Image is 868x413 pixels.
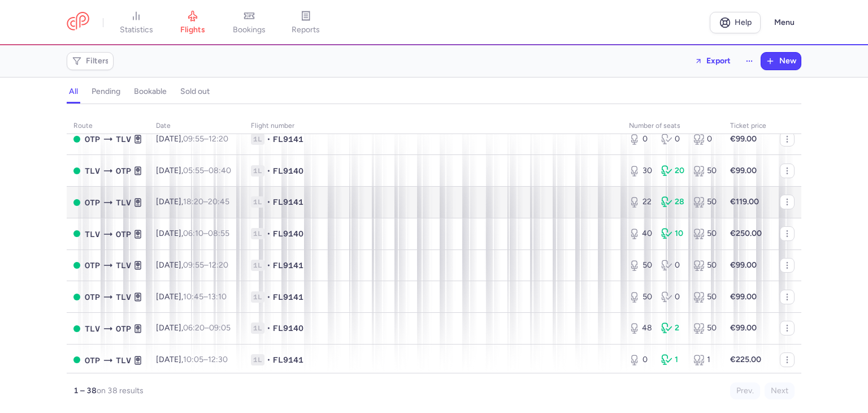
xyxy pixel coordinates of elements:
strong: €99.00 [730,323,757,333]
time: 12:20 [209,260,228,270]
div: 50 [629,260,652,271]
strong: €99.00 [730,134,757,144]
span: – [183,260,228,270]
div: 0 [661,291,684,303]
a: statistics [108,10,164,35]
div: 0 [629,354,652,365]
span: OTP [85,291,100,303]
strong: €99.00 [730,292,757,302]
strong: €99.00 [730,260,757,270]
button: Export [687,52,738,70]
span: OTP [116,228,131,240]
span: TLV [116,354,131,367]
span: FL9140 [273,165,303,177]
div: 0 [693,134,717,145]
span: • [267,260,271,271]
span: FL9140 [273,322,303,334]
span: – [183,166,231,175]
span: OTP [116,165,131,177]
button: Menu [767,12,801,33]
h4: pending [92,87,120,97]
div: 28 [661,196,684,208]
div: 50 [693,322,717,334]
strong: €99.00 [730,166,757,175]
span: OTP [85,354,100,367]
a: flights [164,10,221,35]
th: route [67,118,149,135]
time: 06:20 [183,323,205,333]
div: 1 [693,354,717,365]
button: Prev. [730,382,760,399]
div: 0 [661,260,684,271]
span: – [183,229,229,238]
span: • [267,354,271,365]
span: FL9141 [273,291,303,303]
span: on 38 results [97,386,144,395]
div: 50 [693,260,717,271]
span: – [183,323,231,333]
span: [DATE], [156,134,228,144]
time: 13:10 [208,292,227,302]
strong: €250.00 [730,229,762,238]
span: – [183,355,228,364]
strong: €225.00 [730,355,761,364]
span: Filters [86,57,109,66]
span: bookings [233,25,266,35]
span: [DATE], [156,229,229,238]
h4: sold out [180,87,210,97]
div: 0 [661,134,684,145]
span: • [267,291,271,303]
span: statistics [120,25,153,35]
div: 50 [693,196,717,208]
span: TLV [85,228,100,240]
time: 08:55 [208,229,229,238]
div: 10 [661,228,684,239]
time: 12:30 [208,355,228,364]
time: 12:20 [209,134,228,144]
time: 05:55 [183,166,204,175]
time: 10:45 [183,292,203,302]
div: 22 [629,196,652,208]
div: 48 [629,322,652,334]
span: 1L [251,196,264,208]
span: flights [180,25,205,35]
span: FL9141 [273,134,303,145]
th: date [149,118,244,135]
span: TLV [116,196,131,209]
strong: €119.00 [730,197,759,206]
div: 40 [629,228,652,239]
div: 0 [629,134,652,145]
span: OTP [85,259,100,272]
div: 1 [661,354,684,365]
span: TLV [85,322,100,335]
span: 1L [251,134,264,145]
time: 09:05 [209,323,231,333]
span: • [267,134,271,145]
span: 1L [251,228,264,239]
time: 20:45 [208,197,229,206]
span: Help [735,18,752,27]
span: 1L [251,291,264,303]
a: reports [277,10,334,35]
span: TLV [116,133,131,145]
a: CitizenPlane red outlined logo [67,12,89,33]
span: [DATE], [156,323,231,333]
div: 50 [693,165,717,177]
div: 20 [661,165,684,177]
span: FL9141 [273,196,303,208]
span: [DATE], [156,260,228,270]
span: • [267,165,271,177]
span: [DATE], [156,166,231,175]
div: 50 [629,291,652,303]
button: Filters [67,53,113,70]
span: • [267,228,271,239]
span: 1L [251,322,264,334]
span: – [183,197,229,206]
span: Export [706,57,731,65]
div: 50 [693,228,717,239]
span: TLV [116,291,131,303]
div: 30 [629,165,652,177]
span: OTP [85,133,100,145]
span: New [779,57,796,66]
span: OTP [85,196,100,209]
